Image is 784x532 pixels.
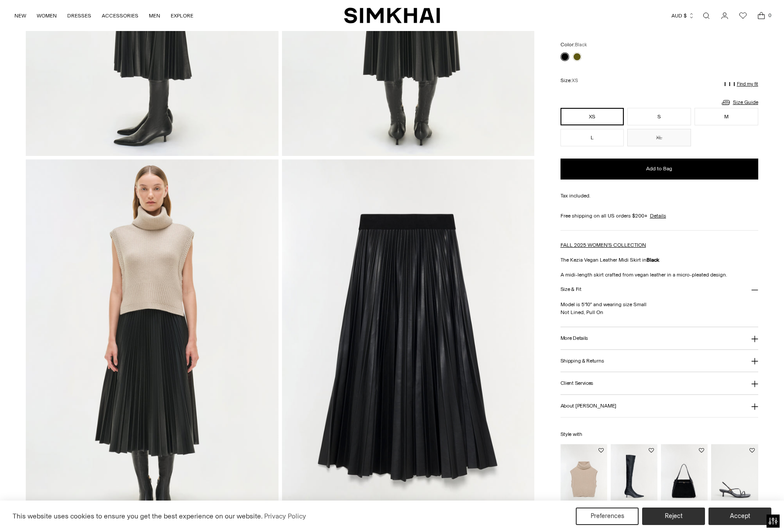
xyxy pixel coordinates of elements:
[102,6,138,25] a: ACCESSORIES
[560,242,646,248] a: FALL 2025 WOMEN'S COLLECTION
[699,448,704,453] button: Add to Wishlist
[734,7,752,24] a: Wishlist
[576,508,639,525] button: Preferences
[560,212,758,220] div: Free shipping on all US orders $200+
[627,129,691,146] button: XL
[13,512,263,520] span: This website uses cookies to ensure you get the best experience on our website.
[661,444,708,515] img: Cleo Suede Tote
[560,256,758,264] p: The Kezia Vegan Leather Midi Skirt in
[560,327,758,349] button: More Details
[721,97,758,108] a: Size Guide
[611,444,657,515] img: Joni Leather Over-The-Knee Boot
[67,6,91,25] a: DRESSES
[750,448,755,453] button: Add to Wishlist
[642,508,705,525] button: Reject
[560,432,758,437] h6: Style with
[766,11,774,19] span: 0
[560,129,624,146] button: L
[598,448,604,453] button: Add to Wishlist
[560,279,758,301] button: Size & Fit
[263,510,307,523] a: Privacy Policy (opens in a new tab)
[560,358,604,364] h3: Shipping & Returns
[560,380,594,386] h3: Client Services
[560,271,758,279] p: A midi-length skirt crafted from vegan leather in a micro-pleated design.
[627,108,691,125] button: S
[560,395,758,417] button: About [PERSON_NAME]
[753,7,770,24] a: Open cart modal
[649,448,654,453] button: Add to Wishlist
[650,212,666,220] a: Details
[708,508,771,525] button: Accept
[344,7,440,24] a: SIMKHAI
[646,165,672,173] span: Add to Bag
[560,159,758,180] button: Add to Bag
[560,108,624,125] button: XS
[149,6,160,25] a: MEN
[572,78,578,83] span: XS
[560,335,588,341] h3: More Details
[716,7,733,24] a: Go to the account page
[560,41,587,49] label: Color:
[560,403,616,409] h3: About [PERSON_NAME]
[560,301,758,316] p: Model is 5'10" and wearing size Small Not Lined, Pull On
[560,444,607,515] img: Maple Wool Cashmere Top
[698,7,715,24] a: Open search modal
[560,350,758,372] button: Shipping & Returns
[671,6,695,25] button: AUD $
[171,6,193,25] a: EXPLORE
[711,444,758,515] img: Cedonia Kitten Heel Sandal
[575,42,587,48] span: Black
[560,372,758,394] button: Client Services
[37,6,57,25] a: WOMEN
[560,287,581,292] h3: Size & Fit
[646,257,659,263] strong: Black
[560,192,758,200] div: Tax included.
[560,76,578,85] label: Size:
[695,108,758,125] button: M
[14,6,26,25] a: NEW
